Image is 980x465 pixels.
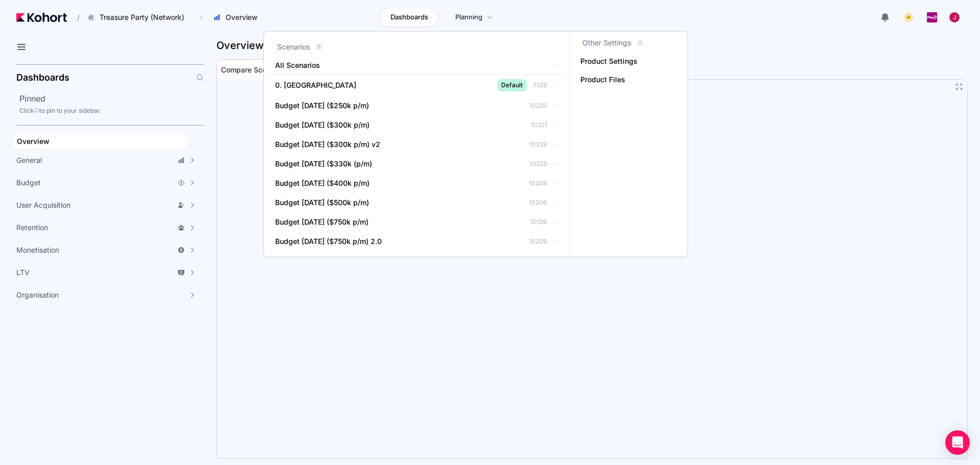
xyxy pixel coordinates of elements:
span: Budget [DATE] ($250k p/m) [275,101,369,111]
div: Click to pin to your sidebar. [19,107,204,115]
span: Budget [16,178,41,188]
a: Dashboards [380,8,438,27]
span: User Acquisition [16,200,70,210]
span: All Scenarios [275,60,521,70]
h3: Overview [216,40,270,51]
span: Product Files [580,75,638,85]
h3: Scenarios [277,42,310,52]
span: 10220 [529,102,547,110]
img: logo_PlayQ_20230721100321046856.png [927,12,937,22]
a: All Scenarios [269,56,566,75]
span: Budget [DATE] ($750k p/m) [275,217,369,227]
span: / [69,12,80,23]
span: Dashboards [390,12,428,22]
a: Budget [DATE] ($400k p/m)10208 [269,174,566,192]
span: 10208 [529,179,547,187]
span: Monetisation [16,245,59,255]
button: Fullscreen [955,83,963,91]
span: Budget [DATE] ($500k p/m) [275,198,369,208]
span: Budget [DATE] ($400k p/m) [275,178,370,188]
h3: Other Settings [582,38,631,48]
span: Compare Scenarios [221,66,287,74]
span: Treasure Party (Network) [100,12,184,22]
span: Overview [226,12,257,22]
a: Budget [DATE] ($300k p/m)10221 [269,116,566,134]
a: 0. [GEOGRAPHIC_DATA]Default7139 [269,75,566,95]
h2: Dashboards [16,73,69,82]
span: 10209 [529,237,547,246]
span: 10225 [530,160,547,168]
span: Product Settings [580,56,638,66]
a: Budget [DATE] ($750k p/m) 2.010209 [269,232,566,251]
a: Product Settings [574,52,682,70]
span: 7139 [533,81,547,89]
span: Budget [DATE] ($300k p/m) [275,120,370,130]
span: Overview [17,137,50,145]
span: Retention [16,223,48,233]
div: Open Intercom Messenger [945,430,970,455]
span: Budget [DATE] ($750k p/m) 2.0 [275,236,382,247]
a: Product Files [574,70,682,89]
span: Budget [DATE] ($300k p/m) v2 [275,139,380,150]
a: Budget [DATE] ($330k (p/m)10225 [269,155,566,173]
span: 10129 [530,218,547,226]
button: Overview [208,9,268,26]
span: General [16,155,42,165]
button: Treasure Party (Network) [82,9,195,26]
a: Budget [DATE] ($750k p/m)10129 [269,213,566,231]
span: 10221 [531,121,547,129]
a: Budget [DATE] ($500k p/m)10206 [269,193,566,212]
span: › [198,13,205,21]
span: 10206 [529,199,547,207]
span: Default [497,79,527,91]
span: LTV [16,267,30,278]
span: 10229 [529,140,547,149]
img: Kohort logo [16,13,67,22]
a: Budget [DATE] ($250k p/m)10220 [269,96,566,115]
span: 0. [GEOGRAPHIC_DATA] [275,80,356,90]
h2: Pinned [19,92,204,105]
a: Planning [445,8,503,27]
span: Planning [455,12,482,22]
span: Organisation [16,290,59,300]
a: Budget [DATE] ($300k p/m) v210229 [269,135,566,154]
span: Budget [DATE] ($330k (p/m) [275,159,372,169]
a: Overview [13,134,187,149]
